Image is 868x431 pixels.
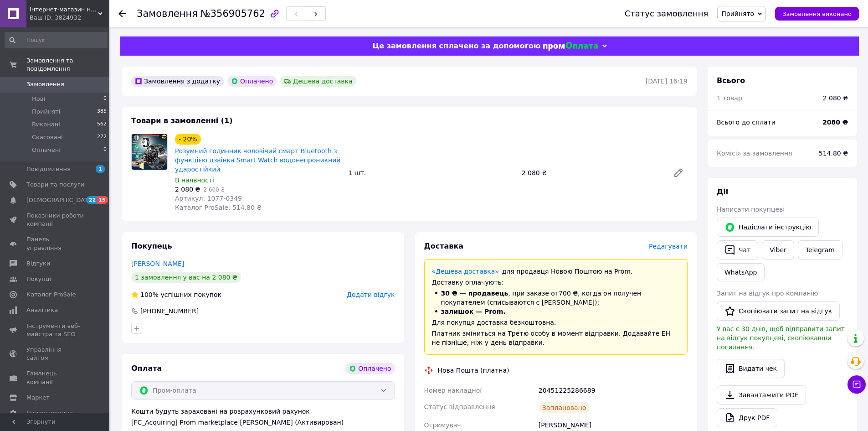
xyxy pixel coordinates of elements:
[131,272,241,283] div: 1 замовлення у вас на 2 080 ₴
[717,301,840,321] button: Скопіювати запит на відгук
[26,57,109,73] span: Замовлення та повідомлення
[26,322,84,338] span: Інструменти веб-майстра та SEO
[432,289,680,307] li: , при заказе от 700 ₴ , когда он получен покупателем (списываются с [PERSON_NAME]);
[175,204,262,211] span: Каталог ProSale: 514.80 ₴
[646,78,688,85] time: [DATE] 16:19
[26,291,76,299] span: Каталог ProSale
[717,359,785,378] button: Видати чек
[26,181,84,189] span: Товари та послуги
[131,364,162,373] span: Оплата
[175,177,214,184] span: В наявності
[87,196,97,204] span: 22
[200,8,265,19] span: №356905762
[175,186,200,193] span: 2 080 ₴
[131,116,233,125] span: Товари в замовленні (1)
[26,196,94,204] span: [DEMOGRAPHIC_DATA]
[96,165,105,173] span: 1
[26,165,71,173] span: Повідомлення
[436,366,512,375] div: Нова Пошта (платна)
[518,166,666,179] div: 2 080 ₴
[798,240,842,260] a: Telegram
[139,306,200,316] div: [PHONE_NUMBER]
[717,385,806,405] a: Завантажити PDF
[32,133,63,141] span: Скасовані
[97,108,107,116] span: 385
[32,120,60,129] span: Виконані
[717,240,758,260] button: Чат
[97,196,108,204] span: 15
[441,308,506,315] span: залишок — Prom.
[717,290,818,297] span: Запит на відгук про компанію
[822,119,848,126] b: 2080 ₴
[227,76,277,87] div: Оплачено
[424,421,461,429] span: Отримувач
[26,394,50,402] span: Маркет
[432,318,680,327] div: Для покупця доставка безкоштовна.
[782,10,852,17] span: Замовлення виконано
[669,164,688,182] a: Редагувати
[762,240,794,260] a: Viber
[30,5,98,14] span: Інтернет-магазин наручних годинників Time-Step
[280,76,356,87] div: Дешева доставка
[537,382,689,399] div: 20451225286689
[775,7,859,21] button: Замовлення виконано
[823,93,848,103] div: 2 080 ₴
[103,95,107,103] span: 0
[26,306,58,314] span: Аналітика
[26,260,50,268] span: Відгуки
[32,146,61,154] span: Оплачені
[717,325,845,351] span: У вас є 30 днів, щоб відправити запит на відгук покупцеві, скопіювавши посилання.
[26,346,84,362] span: Управління сайтом
[432,329,680,347] div: Платник зміниться на Третю особу в момент відправки. Додавайте ЕН не пізніше, ніж у день відправки.
[175,147,340,173] a: Розумний годинник чоловічий смарт Bluetooth з функцією дзвінка Smart Watch водонепроникний ударос...
[26,80,64,88] span: Замовлення
[118,9,126,18] div: Повернутися назад
[424,242,464,250] span: Доставка
[717,76,745,85] span: Всього
[847,375,866,394] button: Чат з покупцем
[26,369,84,386] span: Гаманець компанії
[717,119,776,126] span: Всього до сплати
[424,387,482,394] span: Номер накладної
[345,363,395,374] div: Оплачено
[103,146,107,154] span: 0
[347,291,395,298] span: Додати відгук
[721,10,754,17] span: Прийнято
[132,134,167,170] img: Розумний годинник чоловічий смарт Bluetooth з функцією дзвінка Smart Watch водонепроникний ударос...
[131,290,221,299] div: успішних покупок
[131,260,184,267] a: [PERSON_NAME]
[717,94,742,102] span: 1 товар
[819,150,848,157] span: 514.80 ₴
[372,42,540,50] span: Це замовлення сплачено за допомогою
[203,187,225,193] span: 2 600 ₴
[717,150,792,157] span: Комісія за замовлення
[30,14,109,22] div: Ваш ID: 3824932
[131,407,395,427] div: Кошти будуть зараховані на розрахунковий рахунок
[717,263,765,281] a: WhatsApp
[32,95,45,103] span: Нові
[717,206,785,213] span: Написати покупцеві
[131,76,224,87] div: Замовлення з додатку
[441,290,508,297] span: 30 ₴ — продавець
[26,275,51,283] span: Покупці
[26,409,73,417] span: Налаштування
[26,235,84,252] span: Панель управління
[131,242,172,250] span: Покупець
[32,108,60,116] span: Прийняті
[97,120,107,129] span: 562
[432,268,499,275] a: «Дешева доставка»
[175,134,201,145] div: - 20%
[137,8,198,19] span: Замовлення
[625,9,709,18] div: Статус замовлення
[131,418,395,427] div: [FC_Acquiring] Prom marketplace [PERSON_NAME] (Активирован)
[5,32,108,48] input: Пошук
[140,291,159,298] span: 100%
[432,278,680,287] div: Доставку оплачують:
[543,42,598,51] img: evopay logo
[649,243,688,250] span: Редагувати
[97,133,107,141] span: 272
[344,166,518,179] div: 1 шт.
[175,195,242,202] span: Артикул: 1077-0349
[717,408,777,427] a: Друк PDF
[717,187,728,196] span: Дії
